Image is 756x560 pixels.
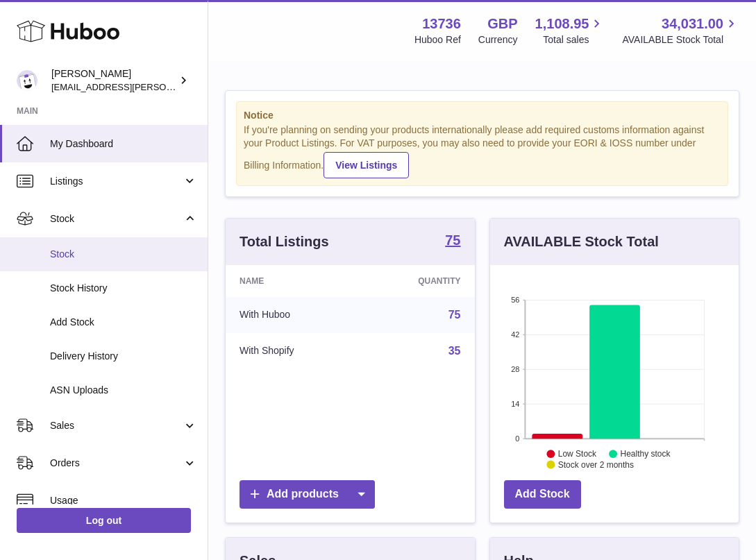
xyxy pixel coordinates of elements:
span: [EMAIL_ADDRESS][PERSON_NAME][DOMAIN_NAME] [51,81,278,92]
text: 28 [511,365,519,373]
a: 75 [448,309,461,321]
span: My Dashboard [50,137,197,151]
text: 0 [515,434,519,443]
a: Add Stock [504,480,581,509]
div: Currency [478,33,518,46]
text: Healthy stock [620,449,671,459]
span: Sales [50,419,183,432]
strong: GBP [487,15,517,33]
div: [PERSON_NAME] [51,67,176,94]
span: Listings [50,175,183,188]
text: Stock over 2 months [557,460,633,470]
text: 42 [511,330,519,339]
a: 1,108.95 Total sales [535,15,605,46]
a: 34,031.00 AVAILABLE Stock Total [622,15,739,46]
span: Usage [50,494,197,507]
strong: 75 [445,233,460,247]
span: Stock [50,248,197,261]
text: 14 [511,400,519,408]
td: With Shopify [226,333,360,369]
a: 35 [448,345,461,357]
h3: AVAILABLE Stock Total [504,232,659,251]
div: If you're planning on sending your products internationally please add required customs informati... [244,124,721,178]
img: horia@orea.uk [17,70,37,91]
span: 1,108.95 [535,15,589,33]
span: Orders [50,457,183,470]
strong: 13736 [422,15,461,33]
span: Delivery History [50,350,197,363]
th: Quantity [360,265,474,297]
div: Huboo Ref [414,33,461,46]
span: Stock [50,212,183,226]
span: ASN Uploads [50,384,197,397]
strong: Notice [244,109,721,122]
span: Stock History [50,282,197,295]
a: Log out [17,508,191,533]
a: 75 [445,233,460,250]
span: Add Stock [50,316,197,329]
a: View Listings [324,152,409,178]
td: With Huboo [226,297,360,333]
text: 56 [511,296,519,304]
a: Add products [240,480,375,509]
th: Name [226,265,360,297]
span: 34,031.00 [662,15,723,33]
span: Total sales [543,33,605,46]
text: Low Stock [557,449,596,459]
span: AVAILABLE Stock Total [622,33,739,46]
h3: Total Listings [240,232,329,251]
